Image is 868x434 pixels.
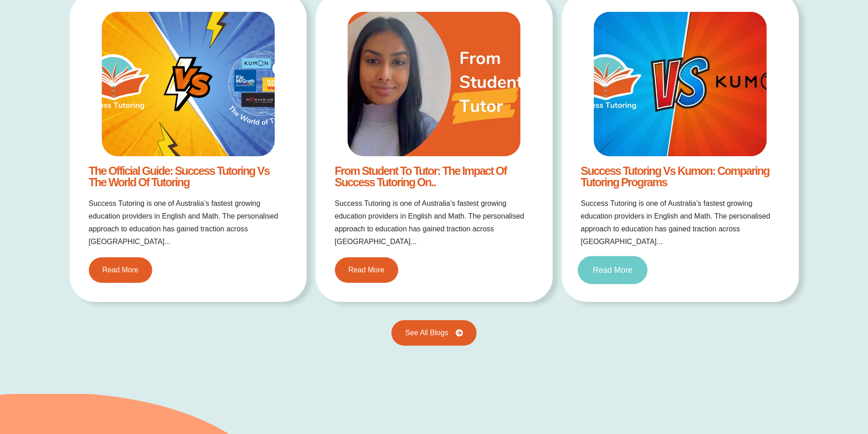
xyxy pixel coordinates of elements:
[89,197,288,248] h2: Success Tutoring is one of Australia’s fastest growing education providers in English and Math. T...
[405,329,448,337] span: See All Blogs
[593,266,632,274] span: Read More
[391,320,476,346] a: See All Blogs
[578,256,647,284] a: Read More
[335,197,534,248] h2: Success Tutoring is one of Australia’s fastest growing education providers in English and Math. T...
[581,197,780,248] h2: Success Tutoring is one of Australia’s fastest growing education providers in English and Math. T...
[89,257,152,283] a: Read More
[103,266,139,274] span: Read More
[335,164,507,189] a: From Student to Tutor: The Impact of Success Tutoring on..
[349,266,385,274] span: Read More
[335,257,398,283] a: Read More
[716,331,868,434] iframe: Chat Widget
[89,164,270,189] a: The Official Guide: Success Tutoring vs The World of Tutoring
[581,164,770,189] a: Success Tutoring vs Kumon: Comparing Tutoring Programs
